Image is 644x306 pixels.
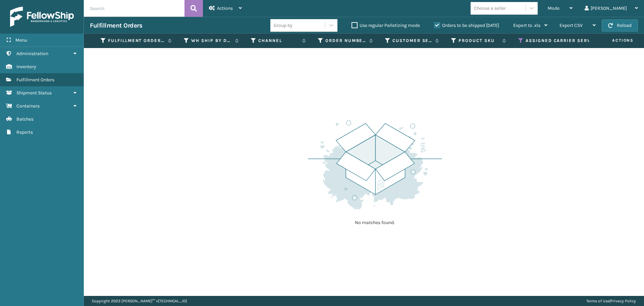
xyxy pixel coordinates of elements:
span: Menu [15,37,27,43]
label: Orders to be shipped [DATE] [434,23,499,28]
label: Customer Service Order Number [392,38,432,44]
label: Use regular Palletizing mode [352,23,420,28]
span: Mode [548,5,559,11]
label: Product SKU [459,38,499,44]
span: Fulfillment Orders [16,77,54,83]
span: Batches [16,116,34,122]
label: Assigned Carrier Service [526,38,615,44]
label: Order Number [325,38,366,44]
span: Shipment Status [16,90,52,96]
label: Fulfillment Order Id [108,38,165,44]
p: Copyright 2023 [PERSON_NAME]™ v [TECHNICAL_ID] [92,296,187,306]
span: Actions [591,35,638,46]
a: Terms of Use [586,299,609,303]
h3: Fulfillment Orders [90,21,142,30]
span: Export CSV [559,23,583,28]
label: Channel [258,38,299,44]
span: Actions [217,5,233,11]
span: Administration [16,51,48,56]
button: Reload [602,19,638,32]
div: Group by [274,22,292,29]
div: Choose a seller [474,5,506,12]
label: WH Ship By Date [191,38,232,44]
div: | [586,296,636,306]
span: Inventory [16,64,36,70]
a: Privacy Policy [610,299,636,303]
span: Export to .xls [513,23,540,28]
img: logo [10,7,74,27]
span: Reports [16,129,33,135]
span: Containers [16,103,40,109]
